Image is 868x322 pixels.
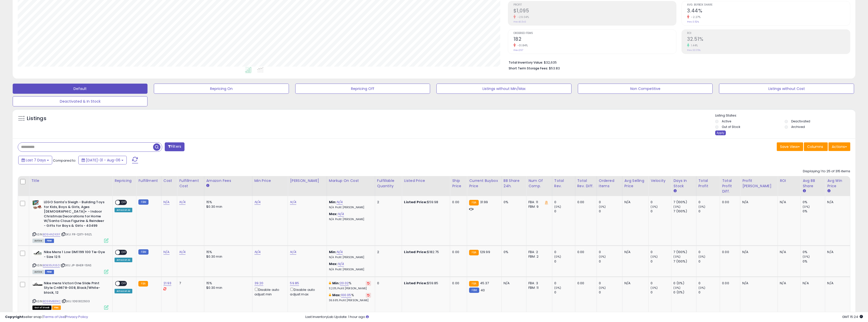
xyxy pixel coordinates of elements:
[254,281,264,286] a: 39.20
[404,200,427,204] b: Listed Price:
[329,212,338,216] b: Max:
[687,36,850,43] h2: 32.51%
[337,250,343,255] a: N/A
[329,293,371,302] div: %
[722,178,738,194] div: Total Profit Diff.
[436,84,571,94] button: Listings without Min/Max
[5,314,24,319] strong: Copyright
[554,209,575,214] div: 0
[340,281,349,286] a: 20.02
[163,281,172,286] a: 21.93
[554,259,575,264] div: 0
[599,200,622,204] div: 0
[26,158,46,163] span: Last 7 Days
[651,205,658,209] small: (0%)
[687,32,850,35] span: ROI
[27,115,46,122] h5: Listings
[404,281,427,286] b: Listed Price:
[163,200,170,205] a: N/A
[179,281,200,286] div: 7
[673,250,696,254] div: 7 (100%)
[577,281,593,286] div: 0.00
[62,299,90,303] span: | SKU: 1061302933
[791,119,810,123] label: Deactivated
[722,119,731,123] label: Active
[528,250,548,254] div: FBA: 2
[86,158,120,163] span: [DATE]-31 - Aug-06
[338,261,344,267] a: N/A
[528,200,548,204] div: FBA: 11
[329,299,371,302] p: 36.66% Profit [PERSON_NAME]
[43,263,60,268] a: B0B35LPJ5D
[115,258,132,262] div: Amazon AI
[599,209,622,214] div: 0
[689,44,698,47] small: 1.44%
[61,232,92,236] span: | SKU: FR-Q37I-96ZL
[206,286,248,290] div: $0.30 min
[651,255,658,259] small: (0%)
[742,178,775,189] div: Profit [PERSON_NAME]
[673,281,696,286] div: 0 (0%)
[377,200,398,204] div: 2
[32,250,43,256] img: 31V4pwFDk2L._SL40_.jpg
[549,66,560,71] span: $53.83
[45,239,54,243] span: FBM
[599,178,620,189] div: Ordered Items
[528,204,548,209] div: FBM: 9
[599,286,606,290] small: (0%)
[554,250,575,254] div: 0
[13,96,147,106] button: Deactivated & In Stock
[44,250,105,260] b: Nike Mens 1 Low DM1199 100 Tie-Dye - Size 12.5
[469,250,478,255] small: FBA
[329,268,371,271] p: N/A Profit [PERSON_NAME]
[53,158,76,163] span: Compared to:
[803,169,850,174] div: Displaying 1 to 25 of 315 items
[290,200,296,205] a: N/A
[179,250,185,255] a: N/A
[206,250,248,254] div: 15%
[44,281,105,296] b: Nike mens Victori One Slide Print Style Cn9678-008, Black/White-black, 12
[404,178,448,183] div: Listed Price
[742,281,774,286] div: N/A
[206,183,209,188] small: Amazon Fees.
[698,259,720,264] div: 0
[780,250,797,254] div: N/A
[719,84,854,94] button: Listings without Cost
[624,200,645,204] div: N/A
[742,200,774,204] div: N/A
[673,200,696,204] div: 7 (100%)
[698,178,718,189] div: Total Profit
[377,281,398,286] div: 0
[722,281,736,286] div: 0.00
[513,32,676,35] span: Ordered Items
[827,281,846,286] div: N/A
[554,255,561,259] small: (0%)
[554,205,561,209] small: (0%)
[120,200,128,205] span: OFF
[687,20,699,23] small: Prev: 3.52%
[254,250,261,255] a: N/A
[452,281,463,286] div: 0.00
[329,200,337,204] b: Min:
[803,205,810,209] small: (0%)
[480,281,489,286] span: 45.37
[599,290,622,295] div: 0
[206,204,248,209] div: $0.30 min
[337,200,343,205] a: N/A
[290,281,299,286] a: 59.85
[554,281,575,286] div: 0
[780,178,798,183] div: ROI
[803,259,825,264] div: 0%
[513,4,676,6] span: Profit
[651,286,658,290] small: (0%)
[504,281,522,286] div: N/A
[32,306,51,310] span: All listings that are currently out of stock and unavailable for purchase on Amazon
[179,178,202,189] div: Fulfillment Cost
[509,66,548,70] b: Short Term Storage Fees:
[673,255,680,259] small: (0%)
[404,200,446,204] div: $59.98
[32,281,43,287] img: 31-ycNujRuL._SL40_.jpg
[722,125,740,129] label: Out of Stock
[163,178,175,183] div: Cost
[554,286,561,290] small: (0%)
